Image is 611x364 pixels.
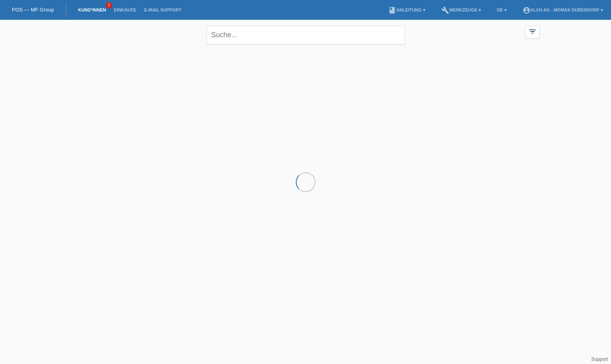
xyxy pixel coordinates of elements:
a: POS — MF Group [12,7,54,13]
i: book [388,6,396,14]
a: Support [591,356,608,362]
a: bookAnleitung ▾ [384,8,429,12]
a: E-Mail Support [140,8,186,12]
a: buildWerkzeuge ▾ [437,8,485,12]
i: build [441,6,449,14]
a: DE ▾ [493,8,510,12]
span: 1 [106,2,112,9]
input: Suche... [207,26,405,44]
a: account_circleXLCH AG - Mömax Dübendorf ▾ [519,8,607,12]
a: Einkäufe [110,8,140,12]
i: filter_list [528,27,537,36]
i: account_circle [523,6,531,14]
a: Kund*innen [74,8,110,12]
